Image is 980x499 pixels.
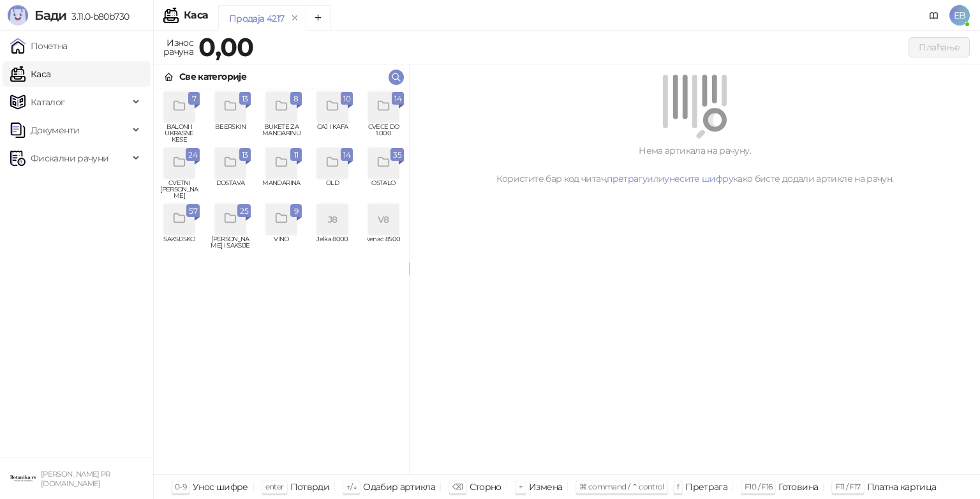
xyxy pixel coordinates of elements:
div: Све категорије [179,70,246,84]
a: унесите шифру [664,173,733,184]
span: EB [949,5,970,26]
button: Плаћање [909,37,970,57]
span: f [677,482,679,491]
span: 25 [240,204,248,218]
span: + [519,482,523,491]
div: Претрага [685,479,727,495]
div: Сторно [470,479,501,495]
div: Одабир артикла [363,479,435,495]
span: MANDARINA [261,180,302,199]
span: BALONI I UKRASNE KESE [159,124,200,143]
img: 64x64-companyLogo-0e2e8aaa-0bd2-431b-8613-6e3c65811325.png [10,466,36,491]
div: grid [154,89,409,474]
div: Каса [184,10,208,20]
span: ⌫ [452,482,463,491]
span: BEERSKIN [210,124,251,143]
span: venac 8500 [363,236,404,255]
span: 0-9 [175,482,186,491]
span: Документи [31,117,79,143]
span: ↑/↓ [346,482,357,491]
span: OLD [312,180,353,199]
a: Почетна [10,33,68,59]
span: CVETNI [PERSON_NAME] [159,180,200,199]
span: 9 [293,204,299,218]
span: Фискални рачуни [31,145,108,171]
span: 13 [242,148,248,162]
div: Платна картица [867,479,937,495]
span: ⌘ command / ⌃ control [579,482,664,491]
span: SAKSIJSKO [159,236,200,255]
div: Потврди [290,479,330,495]
span: 24 [188,148,197,162]
span: 8 [293,92,299,106]
button: remove [286,13,303,24]
div: Нема артикала на рачуну. Користите бар код читач, или како бисте додали артикле на рачун. [425,144,965,186]
div: Продаја 4217 [229,11,284,26]
span: F10 / F16 [745,482,772,491]
strong: 0,00 [198,31,253,63]
span: Бади [34,8,66,23]
span: BUKETE ZA MANDARINU [261,124,302,143]
span: 14 [394,92,401,106]
span: DOSTAVA [210,180,251,199]
div: J8 [317,204,348,235]
span: 10 [343,92,350,106]
div: Износ рачуна [161,34,196,60]
span: 11 [293,148,299,162]
a: претрагу [607,173,647,184]
a: Каса [10,61,50,87]
span: CVECE DO 1.000 [363,124,404,143]
span: 3.11.0-b80b730 [66,11,129,22]
span: VINO [261,236,302,255]
span: enter [265,482,284,491]
span: 57 [189,204,197,218]
span: CAJ I KAFA [312,124,353,143]
a: Документација [924,5,944,26]
div: Готовина [778,479,818,495]
span: Каталог [31,89,65,115]
div: Унос шифре [193,479,248,495]
span: Jelka 8000 [312,236,353,255]
div: V8 [368,204,399,235]
span: 13 [242,92,248,106]
span: OSTALO [363,180,404,199]
button: Add tab [306,5,331,31]
small: [PERSON_NAME] PR [DOMAIN_NAME] [41,470,110,488]
div: Измена [529,479,562,495]
span: 14 [343,148,350,162]
span: 35 [393,148,401,162]
span: F11 / F17 [835,482,860,491]
span: 7 [191,92,197,106]
span: [PERSON_NAME] I SAKSIJE [210,236,251,255]
img: Logo [8,5,28,26]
